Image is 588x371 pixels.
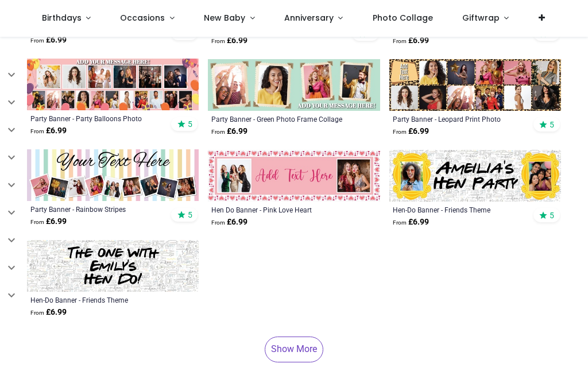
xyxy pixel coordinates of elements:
[373,12,433,24] span: Photo Collage
[188,119,192,129] span: 5
[30,219,44,225] span: From
[30,295,163,304] a: Hen-Do Banner - Friends Theme
[211,35,247,47] strong: £ 6.99
[30,216,67,227] strong: £ 6.99
[30,310,44,316] span: From
[30,37,44,44] span: From
[550,210,554,221] span: 5
[188,210,192,220] span: 5
[204,12,245,24] span: New Baby
[30,114,163,123] a: Party Banner - Party Balloons Photo Collage
[30,307,67,318] strong: £ 6.99
[208,150,380,202] img: Personalised Hen Do Banner - Pink Love Heart - Custom Text & 2 Photo Upload
[393,38,407,44] span: From
[211,129,225,135] span: From
[393,129,407,135] span: From
[393,205,525,214] a: Hen-Do Banner - Friends Theme
[389,150,561,202] img: Personalised Hen-Do Banner - Friends Theme - Custom Name & 2 Photo Upload
[27,59,199,110] img: Personalised Party Banner - Party Balloons Photo Collage - 17 Photo Upload
[211,126,247,137] strong: £ 6.99
[120,12,165,24] span: Occasions
[30,204,163,214] a: Party Banner - Rainbow Stripes
[393,126,429,137] strong: £ 6.99
[208,59,380,111] img: Personalised Party Banner - Green Photo Frame Collage - 4 Photo Upload
[462,12,500,24] span: Giftwrap
[211,219,225,226] span: From
[393,35,429,47] strong: £ 6.99
[389,59,561,111] img: Personalised Party Banner - Leopard Print Photo Collage - 11 Photo Upload
[211,114,343,123] a: Party Banner - Green Photo Frame Collage
[42,12,82,24] span: Birthdays
[393,219,407,226] span: From
[211,38,225,44] span: From
[550,119,554,130] span: 5
[27,240,199,292] img: Personalised Hen-Do Banner - Friends Theme - Custom Name
[30,34,67,46] strong: £ 6.99
[211,217,247,228] strong: £ 6.99
[393,217,429,228] strong: £ 6.99
[284,12,334,24] span: Anniversary
[211,205,343,214] a: Hen Do Banner - Pink Love Heart
[27,149,199,201] img: Personalised Party Banner - Rainbow Stripes - Custom Text & 9 Photo Upload
[393,114,525,123] a: Party Banner - Leopard Print Photo Collage
[265,337,323,362] a: Show More
[30,125,67,137] strong: £ 6.99
[30,128,44,134] span: From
